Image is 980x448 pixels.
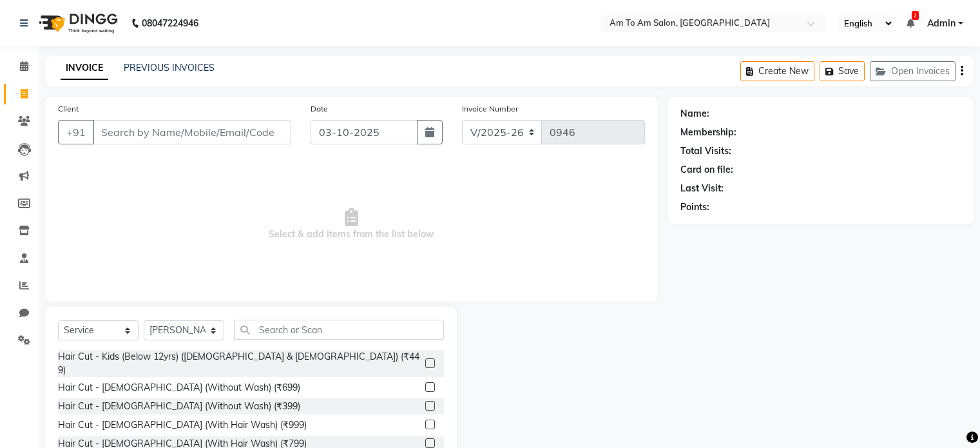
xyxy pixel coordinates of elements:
button: Save [820,61,865,81]
b: 08047224946 [142,5,198,41]
label: Invoice Number [462,103,518,115]
div: Name: [680,107,709,121]
img: logo [33,5,121,41]
input: Search or Scan [234,320,444,340]
div: Last Visit: [680,182,724,195]
a: PREVIOUS INVOICES [124,62,215,73]
label: Client [58,103,79,115]
div: Membership: [680,126,736,139]
div: Hair Cut - [DEMOGRAPHIC_DATA] (With Hair Wash) (₹999) [58,418,307,432]
span: 2 [912,11,919,20]
input: Search by Name/Mobile/Email/Code [93,120,291,144]
div: Hair Cut - [DEMOGRAPHIC_DATA] (Without Wash) (₹699) [58,381,300,394]
span: Admin [927,17,956,30]
a: INVOICE [61,57,108,80]
button: +91 [58,120,94,144]
button: Create New [740,61,814,81]
div: Hair Cut - [DEMOGRAPHIC_DATA] (Without Wash) (₹399) [58,400,300,413]
label: Date [311,103,328,115]
span: Select & add items from the list below [58,160,645,289]
a: 2 [907,17,914,29]
div: Points: [680,200,709,214]
div: Hair Cut - Kids (Below 12yrs) ([DEMOGRAPHIC_DATA] & [DEMOGRAPHIC_DATA]) (₹449) [58,350,420,377]
button: Open Invoices [870,61,956,81]
div: Card on file: [680,163,733,177]
div: Total Visits: [680,144,731,158]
